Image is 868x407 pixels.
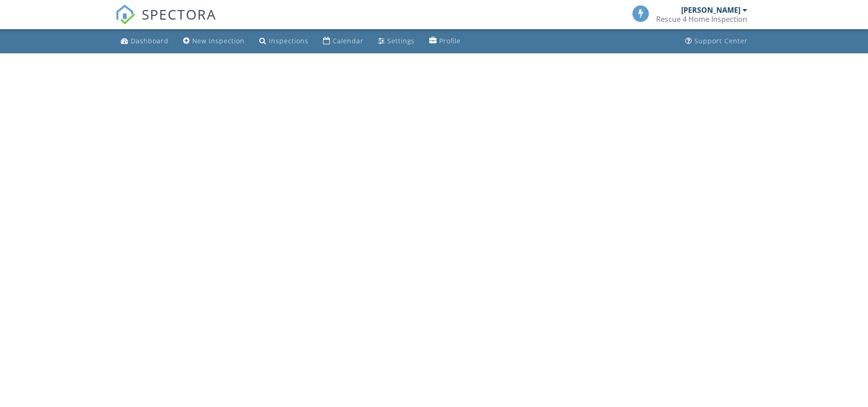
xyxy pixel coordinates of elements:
[180,33,248,50] a: New Inspection
[656,15,747,24] div: Rescue 4 Home Inspection
[426,33,464,50] a: Profile
[387,36,415,45] div: Settings
[115,12,216,31] a: SPECTORA
[256,33,312,50] a: Inspections
[192,36,245,45] div: New Inspection
[375,33,418,50] a: Settings
[319,33,367,50] a: Calendar
[682,33,751,50] a: Support Center
[142,5,216,24] span: SPECTORA
[694,36,748,45] div: Support Center
[681,5,740,15] div: [PERSON_NAME]
[115,5,135,25] img: The Best Home Inspection Software - Spectora
[439,36,461,45] div: Profile
[269,36,308,45] div: Inspections
[333,36,364,45] div: Calendar
[131,36,169,45] div: Dashboard
[117,33,172,50] a: Dashboard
